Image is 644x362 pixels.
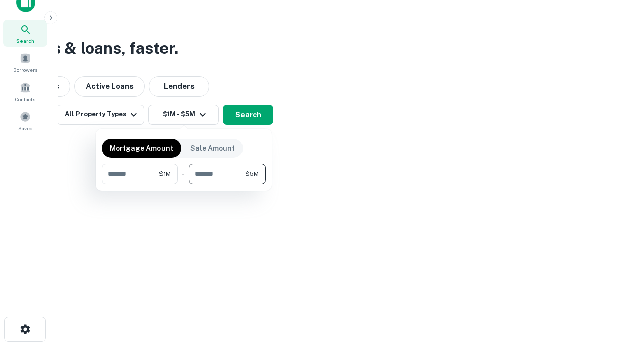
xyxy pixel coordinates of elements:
[159,169,171,178] span: $1M
[594,282,644,330] iframe: Chat Widget
[110,143,173,154] p: Mortgage Amount
[182,164,185,184] div: -
[190,143,235,154] p: Sale Amount
[245,169,259,178] span: $5M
